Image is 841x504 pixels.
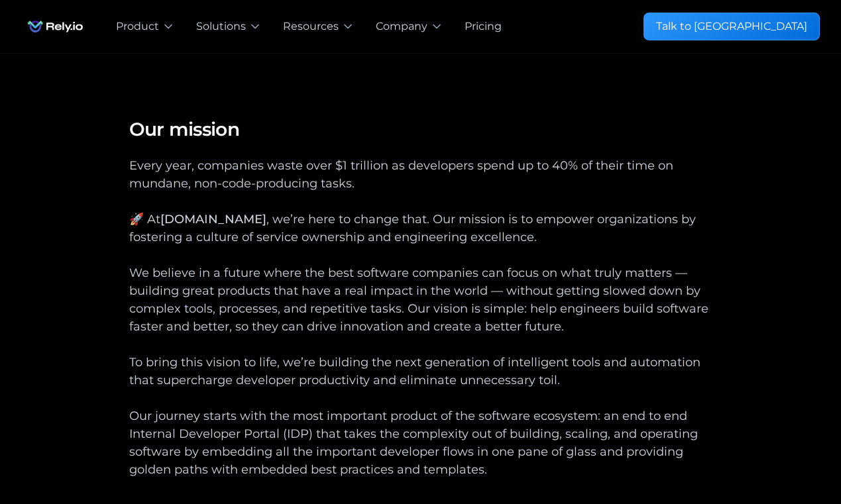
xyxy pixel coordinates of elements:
[21,13,89,40] img: Rely.io logo
[116,19,159,34] div: Product
[21,13,89,40] a: home
[196,19,246,34] div: Solutions
[376,19,427,34] div: Company
[129,117,712,141] h4: Our mission
[465,19,502,34] a: Pricing
[129,157,712,497] div: Every year, companies waste over $1 trillion as developers spend up to 40% of their time on munda...
[644,13,820,40] a: Talk to [GEOGRAPHIC_DATA]
[160,212,266,227] a: [DOMAIN_NAME]
[656,19,807,34] div: Talk to [GEOGRAPHIC_DATA]
[283,19,339,34] div: Resources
